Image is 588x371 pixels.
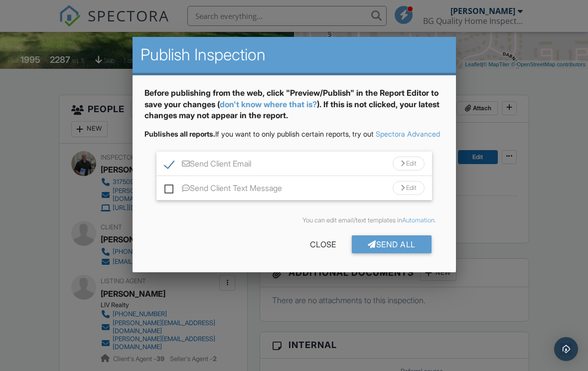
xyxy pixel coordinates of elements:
a: Automation [402,216,435,224]
span: If you want to only publish certain reports, try out [145,130,374,138]
strong: Publishes all reports. [145,130,215,138]
a: Spectora Advanced [376,130,440,138]
label: Send Client Text Message [164,184,282,196]
div: Edit [393,181,425,195]
div: Send All [352,235,432,253]
div: You can edit email/text templates in . [152,216,436,224]
a: don't know where that is? [220,99,317,109]
h2: Publish Inspection [141,45,448,65]
div: Close [294,235,352,253]
div: Open Intercom Messenger [554,337,578,361]
label: Send Client Email [164,159,251,172]
div: Before publishing from the web, click "Preview/Publish" in the Report Editor to save your changes... [145,87,444,129]
div: Edit [393,157,425,171]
